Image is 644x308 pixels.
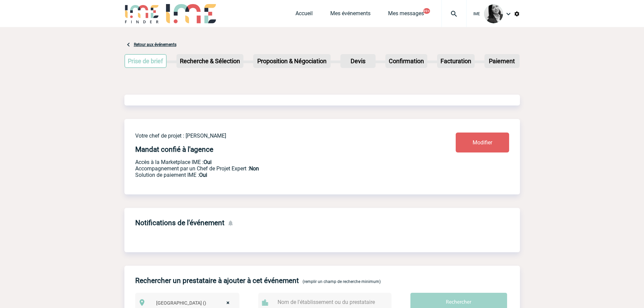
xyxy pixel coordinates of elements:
p: Conformité aux process achat client, Prise en charge de la facturation, Mutualisation de plusieur... [135,172,416,178]
span: Ile de France () [153,298,236,308]
p: Proposition & Négociation [254,55,330,67]
button: 99+ [423,8,430,14]
p: Confirmation [386,55,427,67]
a: Accueil [295,10,313,20]
img: IME-Finder [124,4,160,23]
img: 101052-0.jpg [484,4,503,23]
h4: Notifications de l'événement [135,219,224,227]
p: Accès à la Marketplace IME : [135,159,416,165]
p: Devis [341,55,375,67]
b: Non [249,165,259,172]
span: Modifier [473,139,492,146]
a: Mes messages [388,10,424,20]
a: Retour aux événements [134,42,176,47]
p: Prestation payante [135,165,416,172]
p: Votre chef de projet : [PERSON_NAME] [135,133,416,139]
p: Prise de brief [125,55,166,67]
h4: Mandat confié à l'agence [135,145,213,153]
span: (remplir un champ de recherche minimum) [303,279,381,284]
p: Facturation [438,55,474,67]
b: Oui [199,172,207,178]
h4: Rechercher un prestataire à ajouter à cet événement [135,277,299,285]
b: Oui [204,159,212,165]
p: Recherche & Sélection [177,55,243,67]
span: IME [473,11,480,16]
input: Nom de l'établissement ou du prestataire [276,297,381,307]
span: × [226,298,230,308]
a: Mes événements [330,10,371,20]
p: Paiement [485,55,519,67]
